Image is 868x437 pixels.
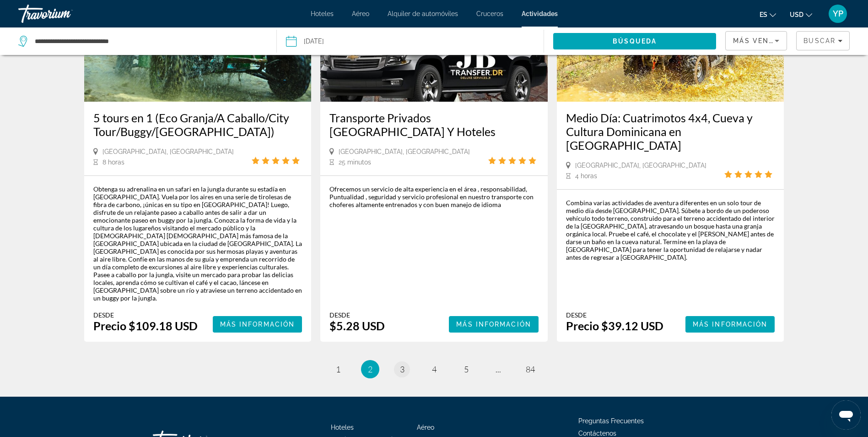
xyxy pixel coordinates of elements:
a: Actividades [522,10,558,17]
span: Buscar [803,37,836,44]
span: Más vendidos [733,37,793,44]
a: Preguntas Frecuentes [578,417,644,425]
a: Cruceros [476,10,503,17]
span: 5 [464,364,469,374]
button: Cambiar moneda [790,8,812,21]
a: Hoteles [331,424,354,431]
button: Más información [685,316,775,333]
button: Buscar [553,33,716,49]
span: 4 horas [575,172,597,180]
span: 25 minutos [339,158,371,166]
button: Filtros [796,31,850,50]
a: Aéreo [352,10,369,17]
div: Ofrecemos un servicio de alta experiencia en el área , responsabilidad, Puntualidad , seguridad y... [329,185,539,208]
button: Menú de usuario [826,4,850,23]
span: [GEOGRAPHIC_DATA], [GEOGRAPHIC_DATA] [102,148,234,155]
div: Desde [566,311,663,319]
button: Más información [449,316,539,333]
font: Precio $39.12 USD [566,319,663,333]
button: Más información [213,316,302,333]
span: 1 [336,364,340,374]
nav: Paginación [84,360,784,378]
mat-select: Ordenar por [733,35,779,46]
span: YP [833,9,843,18]
div: Desde [93,311,198,319]
a: Contáctenos [578,430,616,437]
span: 84 [526,364,535,374]
button: Cambiar idioma [760,8,776,21]
span: USD [790,11,803,18]
span: Más información [456,321,531,328]
input: Buscar destino [34,34,263,48]
span: Más información [693,321,768,328]
span: 3 [400,364,404,374]
div: Desde [329,311,385,319]
span: [GEOGRAPHIC_DATA], [GEOGRAPHIC_DATA] [575,162,706,169]
a: Travorium [18,2,110,26]
font: $5.28 USD [329,319,385,333]
span: ... [496,364,501,374]
font: Precio $109.18 USD [93,319,198,333]
a: Medio Día: Cuatrimotos 4x4, Cueva y Cultura Dominicana en [GEOGRAPHIC_DATA] [566,111,775,152]
span: Búsqueda [613,38,657,45]
a: Transporte Privados [GEOGRAPHIC_DATA] Y Hoteles [329,111,539,138]
div: Combina varias actividades de aventura diferentes en un solo tour de medio día desde [GEOGRAPHIC_... [566,199,775,261]
span: [GEOGRAPHIC_DATA], [GEOGRAPHIC_DATA] [339,148,470,155]
span: 4 [432,364,437,374]
a: 5 tours en 1 (Eco Granja/A Caballo/City Tour/Buggy/[GEOGRAPHIC_DATA]) [93,111,302,138]
a: Aéreo [417,424,434,431]
span: 2 [368,364,372,374]
span: Más información [220,321,295,328]
span: es [760,11,767,18]
a: Hoteles [311,10,334,17]
div: Obtenga su adrenalina en un safari en la jungla durante su estadía en [GEOGRAPHIC_DATA]. Vuela po... [93,185,302,302]
button: [DATE]Fecha: Dec 8, 2025 [286,27,544,55]
span: 8 horas [102,158,124,166]
iframe: Botón para iniciar la ventana de mensajería [831,400,861,430]
a: Alquiler de automóviles [388,10,458,17]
